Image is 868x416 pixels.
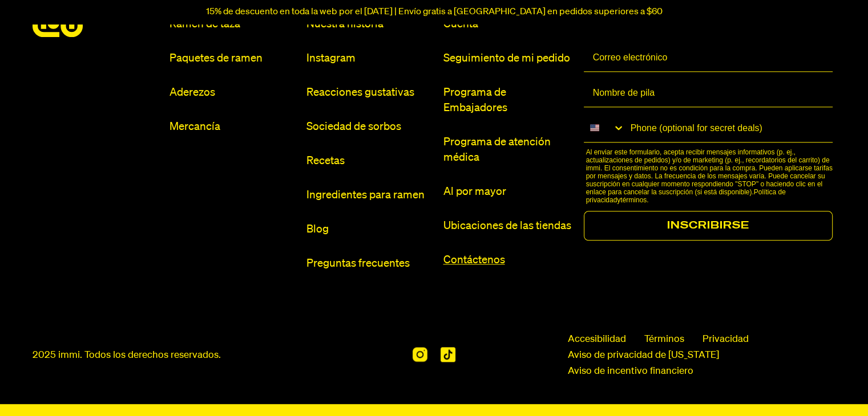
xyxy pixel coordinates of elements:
a: Seguimiento de mi pedido [443,51,571,66]
a: Ingredientes para ramen [306,187,434,203]
font: INSCRIBIRSE [667,221,749,231]
font: Privacidad [703,335,749,344]
a: Aviso de incentivo financiero [568,365,693,378]
font: Preguntas frecuentes [306,258,410,269]
font: Sociedad de sorbos [306,121,401,132]
font: 2025 immi. Todos los derechos reservados. [33,350,221,360]
font: Accesibilidad [568,335,626,344]
font: Contáctenos [443,255,505,266]
font: Aviso de incentivo financiero [568,366,693,376]
a: Privacidad [703,333,749,346]
font: Instagram [306,53,356,64]
a: Preguntas frecuentes [306,256,434,271]
a: Cuenta [443,17,571,32]
a: Reacciones gustativas [306,85,434,100]
font: Ubicaciones de las tiendas [443,221,571,231]
font: Programa de atención médica [443,137,551,163]
font: Recetas [306,156,345,166]
a: Aderezos [169,85,297,100]
font: Seguimiento de mi pedido [443,53,570,64]
font: Nuestra historia [306,19,383,30]
font: Mercancía [169,121,220,132]
a: Paquetes de ramen [169,51,297,66]
font: Programa de Embajadores [443,87,507,113]
a: Contáctenos [443,252,571,268]
input: Nombre de pila [584,79,833,107]
font: Cuenta [443,19,478,30]
button: Search Countries [584,114,625,141]
img: United States [590,123,599,132]
a: Al por mayor [443,184,571,199]
font: Ramen de taza [169,19,240,30]
font: Reacciones gustativas [306,87,414,98]
a: Ramen de taza [169,17,297,32]
font: Blog [306,224,329,235]
span: Accesibilidad [568,333,626,346]
font: Términos [644,335,684,344]
a: Sociedad de sorbos [306,119,434,134]
a: Blog [306,222,434,237]
a: Política de privacidad [586,188,786,204]
a: Mercancía [169,119,297,134]
input: Phone (optional for secret deals) [625,114,833,142]
a: Aviso de privacidad de [US_STATE] [568,349,719,362]
input: Correo electrónico [584,43,833,72]
a: Términos [644,333,684,346]
font: Aviso de privacidad de [US_STATE] [568,350,719,360]
font: . [647,196,648,204]
font: y [617,196,620,204]
font: Aderezos [169,87,215,98]
a: Recetas [306,153,434,169]
img: Instagram [413,347,427,362]
font: 15% de descuento en toda la web por el [DATE] | Envío gratis a [GEOGRAPHIC_DATA] en pedidos super... [206,7,663,17]
font: Paquetes de ramen [169,53,263,64]
font: Al enviar este formulario, acepta recibir mensajes informativos (p. ej., actualizaciones de pedid... [586,148,833,196]
a: Instagram [306,51,434,66]
a: Programa de atención médica [443,134,571,165]
font: Al por mayor [443,186,506,197]
a: términos [620,196,647,204]
button: INSCRIBIRSE [584,211,833,240]
a: Programa de Embajadores [443,85,571,116]
img: TikTok [441,347,455,362]
a: Nuestra historia [306,17,434,32]
a: Ubicaciones de las tiendas [443,218,571,234]
font: Ingredientes para ramen [306,190,425,201]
